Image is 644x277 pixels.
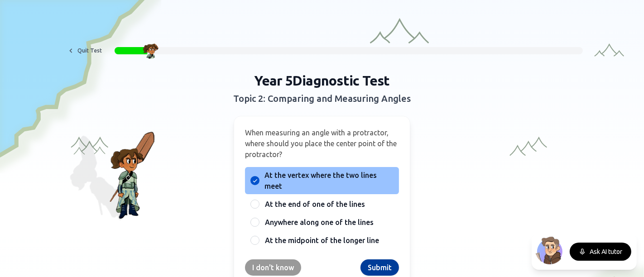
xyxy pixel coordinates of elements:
img: North [535,235,564,264]
img: Character [143,43,159,59]
button: I don't know [245,259,301,276]
span: At the midpoint of the longer line [265,235,379,246]
span: Anywhere along one of the lines [265,217,374,228]
button: Quit Test [61,43,107,58]
button: Ask AI tutor [570,243,631,261]
span: At the end of one of the lines [265,199,365,210]
span: When measuring an angle with a protractor, where should you place the center point of the protrac... [245,129,397,158]
h1: Year 5 Diagnostic Test [155,72,489,89]
h2: Topic 2: Comparing and Measuring Angles [155,92,489,105]
button: Submit [360,259,399,276]
span: At the vertex where the two lines meet [265,170,394,191]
